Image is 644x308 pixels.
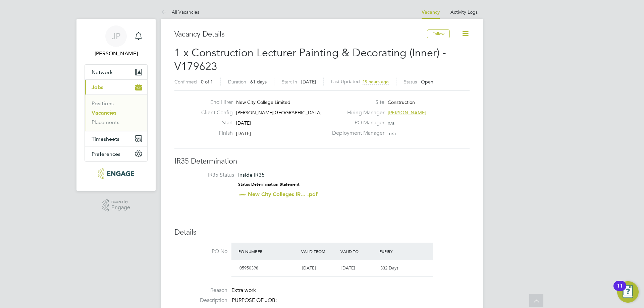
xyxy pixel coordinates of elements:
[174,297,227,304] label: Description
[201,79,213,85] span: 0 of 1
[85,80,147,95] button: Jobs
[617,281,639,303] button: Open Resource Center, 11 new notifications
[85,131,147,146] button: Timesheets
[301,79,316,85] span: [DATE]
[85,25,148,58] a: JP[PERSON_NAME]
[422,9,440,15] a: Vacancy
[388,120,394,126] span: n/a
[174,46,446,73] span: 1 x Construction Lecturer Painting & Decorating (Inner) - V179623
[404,79,417,85] label: Status
[196,130,233,137] label: Finish
[427,29,450,38] button: Follow
[450,9,478,15] a: Activity Logs
[328,119,384,126] label: PO Manager
[331,78,360,84] label: Last Updated
[328,99,384,106] label: Site
[196,109,233,116] label: Client Config
[388,110,426,116] span: [PERSON_NAME]
[389,130,396,136] span: n/a
[92,119,119,125] a: Placements
[421,79,433,85] span: Open
[341,265,355,271] span: [DATE]
[250,79,267,85] span: 61 days
[363,79,389,84] span: 19 hours ago
[238,182,300,187] strong: Status Determination Statement
[85,50,148,58] span: Jack Piper
[339,245,378,257] div: Valid To
[328,109,384,116] label: Hiring Manager
[617,286,623,295] div: 11
[236,110,322,116] span: [PERSON_NAME][GEOGRAPHIC_DATA]
[174,79,197,85] label: Confirmed
[196,119,233,126] label: Start
[92,136,119,142] span: Timesheets
[92,100,114,107] a: Positions
[102,199,130,212] a: Powered byEngage
[92,84,103,90] span: Jobs
[85,168,148,179] a: Go to home page
[228,79,246,85] label: Duration
[196,99,233,106] label: End Hirer
[92,151,120,157] span: Preferences
[174,287,227,294] label: Reason
[328,130,384,137] label: Deployment Manager
[111,199,130,205] span: Powered by
[300,245,339,257] div: Valid From
[85,146,147,161] button: Preferences
[174,228,470,237] h3: Details
[181,172,234,179] label: IR35 Status
[236,99,290,105] span: New City College Limited
[92,110,116,116] a: Vacancies
[282,79,297,85] label: Start In
[388,99,415,105] span: Construction
[239,265,258,271] span: 05950398
[174,248,227,255] label: PO No
[232,297,470,304] p: PURPOSE OF JOB:
[236,120,251,126] span: [DATE]
[174,157,470,166] h3: IR35 Determination
[85,95,147,131] div: Jobs
[238,172,265,178] span: Inside IR35
[92,69,113,75] span: Network
[161,9,199,15] a: All Vacancies
[380,265,398,271] span: 332 Days
[236,130,251,136] span: [DATE]
[302,265,316,271] span: [DATE]
[174,29,427,39] h3: Vacancy Details
[85,65,147,79] button: Network
[98,168,134,179] img: xede-logo-retina.png
[111,205,130,210] span: Engage
[112,32,120,41] span: JP
[248,191,318,197] a: New City Colleges IR... .pdf
[378,245,417,257] div: Expiry
[76,19,156,191] nav: Main navigation
[237,245,300,257] div: PO Number
[231,287,256,294] span: Extra work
